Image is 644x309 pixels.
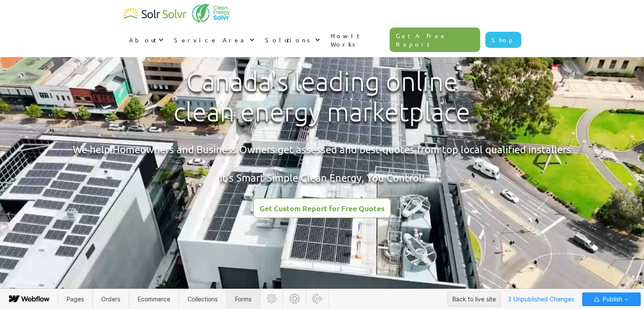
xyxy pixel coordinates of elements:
[265,36,313,44] div: Solutions
[448,292,500,306] button: Back to live site
[253,198,391,218] a: Get Custom Report for Free Quotes
[174,36,247,44] div: Service Area
[504,292,578,306] span: 3 Unpublished Changes
[123,27,168,52] div: About
[235,295,252,303] span: Forms
[101,295,120,303] span: Orders
[188,295,218,303] span: Collections
[259,27,325,52] div: Solutions
[325,23,390,57] a: How It Works
[260,204,384,212] div: Get Custom Report for Free Quotes
[600,293,622,306] span: Publish
[138,295,170,303] span: Ecommerce
[166,66,478,127] h1: Canada's leading online clean energy marketplace
[452,293,496,306] div: Back to live site
[485,32,521,48] a: Shop
[168,27,259,52] div: Service Area
[73,142,571,185] div: We help Homeowners and Business Owners get assessed and best quotes from top local qualified inst...
[129,36,156,44] div: About
[390,28,480,52] a: Get A Free Report
[66,295,84,303] span: Pages
[582,292,641,306] button: Publish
